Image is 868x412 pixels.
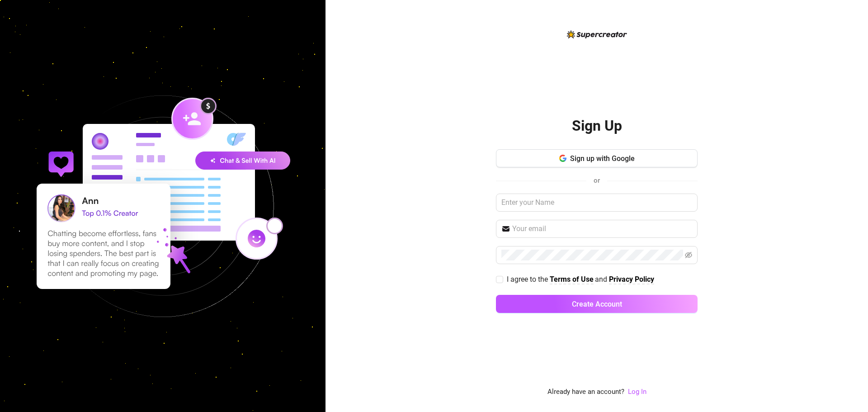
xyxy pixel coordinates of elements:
[507,275,550,284] span: I agree to the
[567,30,627,38] img: logo-BBDzfeDw.svg
[595,275,609,284] span: and
[496,295,698,313] button: Create Account
[550,275,594,284] a: Terms of Use
[609,275,654,284] strong: Privacy Policy
[547,387,624,398] span: Already have an account?
[570,154,635,163] span: Sign up with Google
[550,275,594,284] strong: Terms of Use
[628,388,646,396] a: Log In
[6,50,319,363] img: signup-background-D0MIrEPF.svg
[512,223,692,234] input: Your email
[572,117,622,135] h2: Sign Up
[496,149,698,167] button: Sign up with Google
[609,275,654,284] a: Privacy Policy
[572,300,622,308] span: Create Account
[594,176,600,185] span: or
[685,251,692,259] span: eye-invisible
[628,387,646,398] a: Log In
[496,194,698,212] input: Enter your Name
